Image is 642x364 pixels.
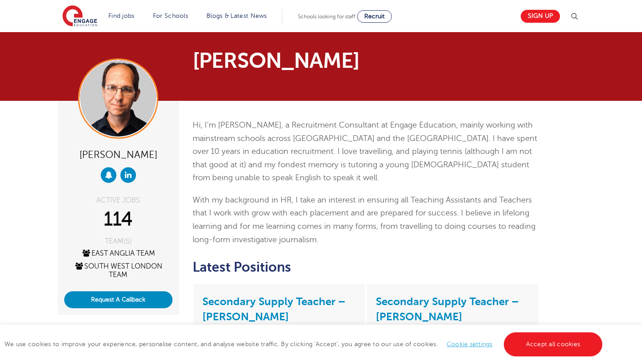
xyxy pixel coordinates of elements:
a: Secondary Supply Teacher – [PERSON_NAME] [376,295,519,323]
a: For Schools [153,12,188,19]
a: Sign up [521,10,560,23]
a: Find jobs [108,12,135,19]
a: Blogs & Latest News [206,12,267,19]
a: Recruit [357,10,392,23]
a: Accept all cookies [504,332,603,356]
h1: [PERSON_NAME] [193,50,404,71]
a: Cookie settings [447,341,493,347]
div: [PERSON_NAME] [64,145,173,163]
div: ACTIVE JOBS [64,197,173,204]
span: Schools looking for staff [298,13,355,20]
div: 114 [64,208,173,231]
a: East Anglia Team [81,249,155,257]
h2: Latest Positions [193,260,540,275]
p: With my background in HR, I take an interest in ensuring all Teaching Assistants and Teachers tha... [193,194,540,246]
div: TEAM(S) [64,238,173,245]
span: We use cookies to improve your experience, personalise content, and analyse website traffic. By c... [4,341,605,347]
button: Request A Callback [64,291,173,308]
a: Secondary Supply Teacher – [PERSON_NAME] [202,295,346,323]
p: Hi, I’m [PERSON_NAME], a Recruitment Consultant at Engage Education, mainly working with mainstre... [193,119,540,185]
img: Engage Education [62,5,97,28]
a: South West London Team [74,262,162,279]
span: Recruit [364,13,385,20]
